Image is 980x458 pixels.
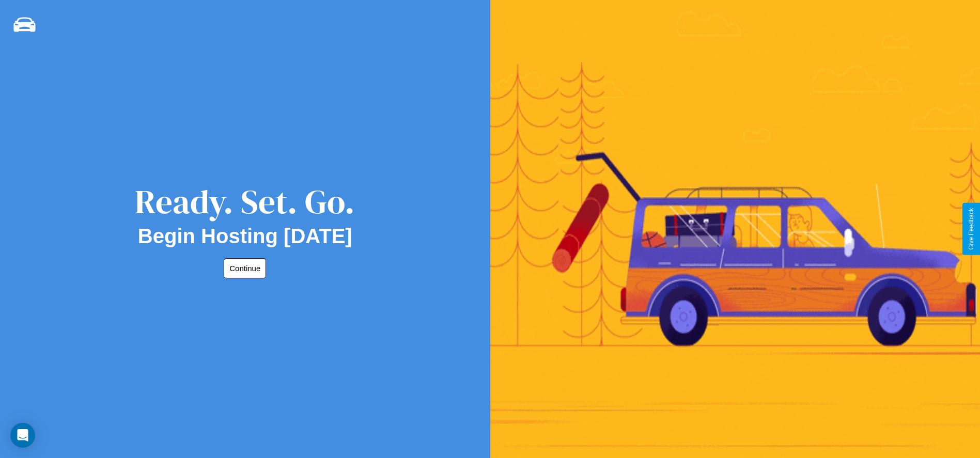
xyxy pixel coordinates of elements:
button: Continue [224,258,266,278]
h2: Begin Hosting [DATE] [138,225,352,248]
div: Give Feedback [968,208,975,250]
div: Open Intercom Messenger [10,423,35,448]
div: Ready. Set. Go. [135,179,355,225]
